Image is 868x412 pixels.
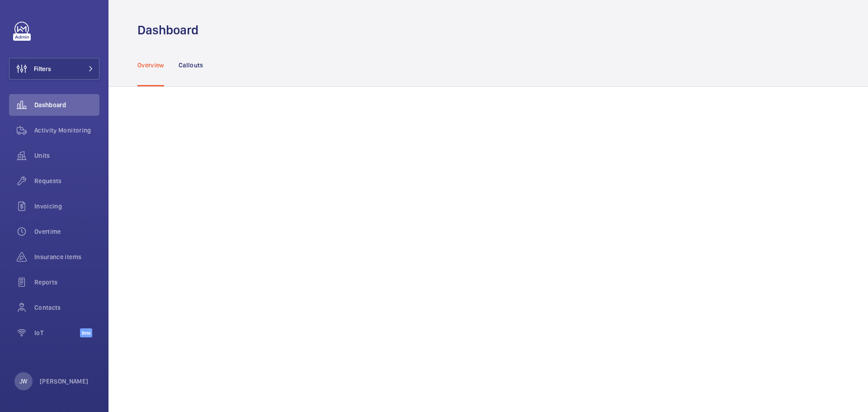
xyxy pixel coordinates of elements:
[40,377,89,386] p: [PERSON_NAME]
[137,61,164,70] p: Overview
[34,126,99,135] span: Activity Monitoring
[34,303,99,312] span: Contacts
[80,328,92,337] span: Beta
[34,100,99,109] span: Dashboard
[34,176,99,185] span: Requests
[34,151,99,160] span: Units
[137,22,204,38] h1: Dashboard
[9,58,99,80] button: Filters
[34,64,51,73] span: Filters
[34,227,99,236] span: Overtime
[34,252,99,261] span: Insurance items
[19,377,27,386] p: JW
[34,328,80,337] span: IoT
[34,202,99,211] span: Invoicing
[179,61,203,70] p: Callouts
[34,278,99,287] span: Reports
